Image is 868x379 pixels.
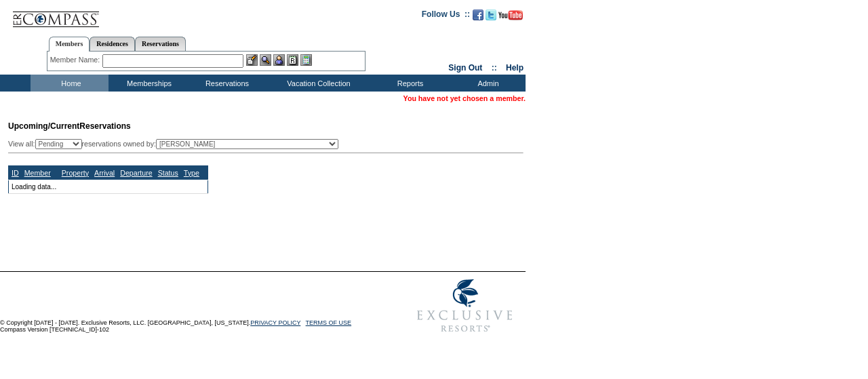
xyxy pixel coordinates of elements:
a: Status [158,169,178,177]
a: Help [506,63,524,73]
img: Subscribe to our YouTube Channel [498,10,523,20]
img: Reservations [287,54,298,66]
a: Departure [120,169,152,177]
a: Sign Out [448,63,482,73]
a: Follow us on Twitter [486,14,496,22]
a: Members [49,37,90,52]
a: PRIVACY POLICY [250,319,300,326]
span: Reservations [8,121,131,131]
img: Become our fan on Facebook [473,9,484,20]
div: View all: reservations owned by: [8,139,344,149]
a: Member [24,169,51,177]
a: Reservations [135,37,186,51]
a: Property [62,169,89,177]
td: Reports [370,75,448,92]
a: Become our fan on Facebook [473,14,484,22]
img: View [260,54,271,66]
td: Follow Us :: [422,8,470,24]
a: TERMS OF USE [306,319,352,326]
img: Impersonate [273,54,285,66]
a: Type [184,169,199,177]
td: Memberships [108,75,186,92]
img: b_calculator.gif [300,54,312,66]
span: You have not yet chosen a member. [403,94,526,102]
div: Member Name: [50,54,102,66]
span: Upcoming/Current [8,121,79,131]
img: Follow us on Twitter [486,9,496,20]
a: Residences [90,37,135,51]
td: Admin [448,75,526,92]
span: :: [492,63,497,73]
a: Arrival [94,169,115,177]
a: Subscribe to our YouTube Channel [498,14,523,22]
a: ID [12,169,19,177]
td: Home [31,75,108,92]
img: Exclusive Resorts [404,272,526,340]
td: Reservations [186,75,264,92]
td: Loading data... [9,180,208,193]
td: Vacation Collection [264,75,370,92]
img: b_edit.gif [246,54,258,66]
